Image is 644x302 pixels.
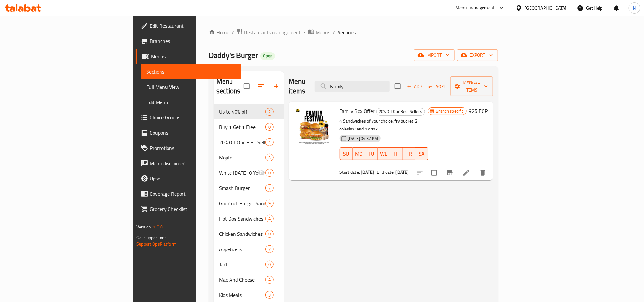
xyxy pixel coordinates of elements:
a: Choice Groups [136,110,241,125]
span: Restaurants management [244,29,301,36]
div: Mac And Cheese4 [214,272,284,287]
div: Up to 40% off2 [214,104,284,119]
span: Select section [391,80,404,93]
a: Support.OpsPlatform [136,240,177,248]
span: Gourmet Burger Sandwiches [219,200,265,207]
div: items [265,261,273,268]
button: FR [403,147,416,160]
b: [DATE] [361,168,374,176]
span: Branch specific [434,108,466,114]
span: 7 [266,185,273,191]
button: TH [390,147,403,160]
div: Chicken Sandwiches [219,230,265,238]
span: 4 [266,277,273,283]
div: items [265,108,273,116]
div: items [265,184,273,192]
div: Mojito [219,154,265,161]
span: Open [260,53,275,59]
div: Appetizers7 [214,242,284,257]
span: Add [406,83,423,90]
span: export [462,51,493,59]
span: 0 [266,262,273,268]
div: [GEOGRAPHIC_DATA] [525,4,567,11]
div: items [265,245,273,253]
div: items [265,230,273,238]
div: items [265,215,273,222]
span: Coverage Report [150,190,236,198]
a: Grocery Checklist [136,201,241,217]
h6: 925 EGP [469,107,488,116]
div: items [265,123,273,131]
div: Mojito3 [214,150,284,165]
a: Sections [141,64,241,79]
div: Open [260,52,275,60]
span: Sections [146,68,236,75]
span: 3 [266,292,273,298]
span: Up to 40% off [219,108,265,116]
span: Select to update [428,166,441,179]
a: Coverage Report [136,186,241,201]
span: 7 [266,246,273,252]
div: Buy 1 Get 1 Free0 [214,119,284,135]
button: SU [340,147,353,160]
span: Manage items [456,78,488,94]
span: TU [368,149,375,158]
li: / [333,29,335,36]
div: items [265,154,273,161]
span: Sections [338,29,356,36]
span: [DATE] 04:37 PM [346,136,381,142]
div: White Friday Offers [219,169,258,177]
button: MO [353,147,365,160]
span: Get support on: [136,234,166,242]
span: 20% Off Our Best Sellers [219,138,265,146]
a: Edit Menu [141,95,241,110]
span: Select all sections [240,80,253,93]
span: Choice Groups [150,114,236,121]
span: Menu disclaimer [150,159,236,167]
button: Manage items [450,76,493,96]
span: Smash Burger [219,184,265,192]
span: TH [393,149,401,158]
span: Buy 1 Get 1 Free [219,123,265,131]
div: Tart0 [214,257,284,272]
span: Sort [429,83,446,90]
div: Appetizers [219,245,265,253]
a: Menu disclaimer [136,156,241,171]
input: search [315,81,390,92]
button: Add section [269,79,284,94]
span: 20% Off Our Best Sellers [377,108,425,115]
span: Family Box Offer [340,106,375,116]
div: 20% Off Our Best Sellers1 [214,135,284,150]
button: WE [378,147,390,160]
span: Grocery Checklist [150,205,236,213]
a: Coupons [136,125,241,140]
button: delete [475,165,490,180]
span: 1.0.0 [153,223,163,231]
span: Tart [219,261,265,268]
span: MO [355,149,363,158]
span: Promotions [150,144,236,152]
span: 0 [266,170,273,176]
h2: Menu items [289,77,307,96]
div: items [265,200,273,207]
span: Edit Menu [146,98,236,106]
span: 9 [266,200,273,207]
span: N [633,4,636,11]
span: SU [343,149,350,158]
a: Menus [136,49,241,64]
div: Kids Meals [219,291,265,299]
span: import [419,51,449,59]
span: Edit Restaurant [150,22,236,30]
span: Start date: [340,168,360,176]
span: Mac And Cheese [219,276,265,284]
a: Upsell [136,171,241,186]
span: Full Menu View [146,83,236,91]
b: [DATE] [396,168,409,176]
button: Sort [427,81,448,91]
button: SA [415,147,428,160]
li: / [303,29,305,36]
